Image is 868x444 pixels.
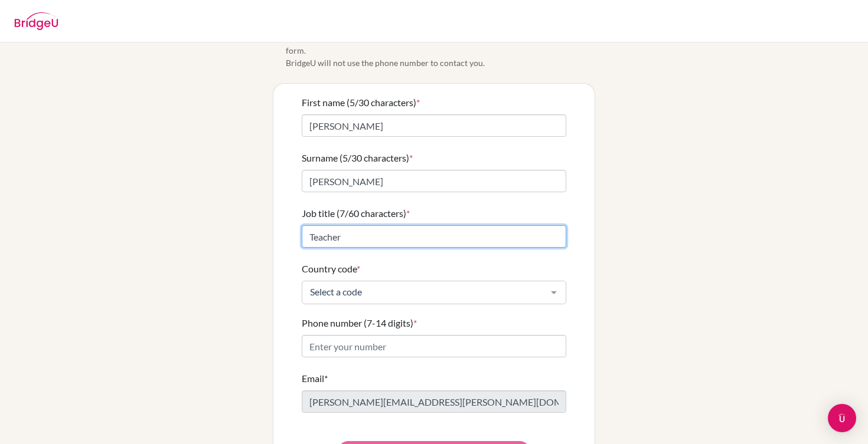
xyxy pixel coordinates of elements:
[302,335,566,357] input: Enter your number
[302,316,417,330] label: Phone number (7-14 digits)
[302,262,360,276] label: Country code
[302,225,566,248] input: Enter your job title
[302,371,328,386] label: Email*
[302,114,566,137] input: Enter your first name
[302,206,410,221] label: Job title (7/60 characters)
[302,151,413,165] label: Surname (5/30 characters)
[14,12,58,30] img: BridgeU logo
[302,170,566,192] input: Enter your surname
[828,404,856,432] div: Open Intercom Messenger
[307,286,542,298] span: Select a code
[302,96,420,110] label: First name (5/30 characters)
